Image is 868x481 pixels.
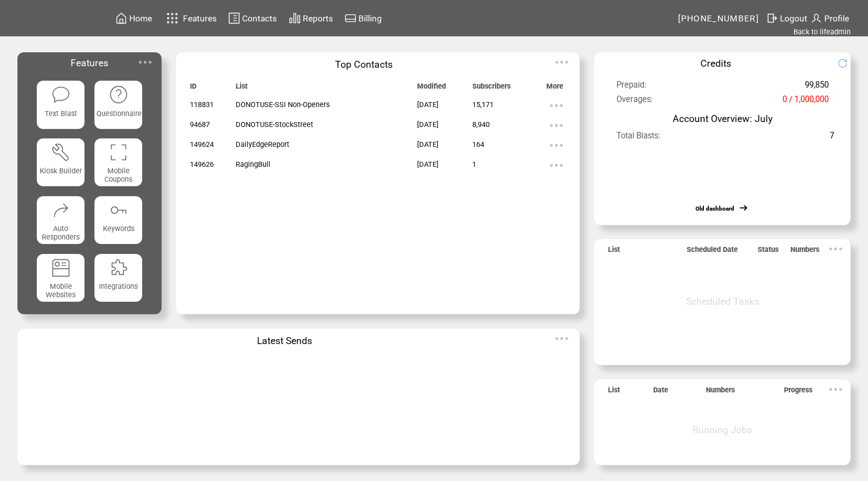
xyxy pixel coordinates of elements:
span: Mobile Coupons [104,167,132,184]
img: chart.svg [289,12,301,24]
img: home.svg [115,12,127,24]
span: More [546,82,563,96]
span: List [608,245,620,259]
span: Running Jobs [693,424,752,436]
span: Date [653,386,668,399]
span: [DATE] [417,120,438,129]
span: Numbers [706,386,735,399]
span: 7 [830,131,834,145]
img: tool%201.svg [51,142,71,162]
span: 1 [472,160,476,169]
span: 8,940 [472,120,490,129]
span: Text Blast [45,110,77,118]
img: exit.svg [766,12,778,24]
img: refresh.png [838,58,856,68]
span: Top Contacts [335,59,393,70]
a: Old dashboard [695,205,734,212]
span: Scheduled Tasks [686,296,759,307]
img: features.svg [164,10,181,26]
span: RagingBull [236,160,270,169]
img: ellypsis.svg [546,135,566,155]
img: ellypsis.svg [826,379,846,399]
span: DONOTUSE-SSI Non-Openers [236,101,330,109]
img: ellypsis.svg [552,329,572,349]
span: Modified [417,82,446,96]
span: Account Overview: July [673,113,773,124]
span: Kiosk Builder [40,167,82,175]
a: Kiosk Builder [37,138,85,187]
span: Auto Responders [42,225,80,241]
a: Billing [343,10,383,26]
a: Auto Responders [37,196,85,244]
span: Reports [303,13,333,23]
a: Back to lifeadmin [793,27,851,36]
span: [DATE] [417,101,438,109]
span: Latest Sends [257,335,312,347]
span: Features [71,57,108,69]
img: creidtcard.svg [345,12,356,24]
span: Total Blasts: [616,131,660,145]
span: Billing [358,13,382,23]
span: 118831 [190,101,214,109]
span: Integrations [99,282,138,291]
span: [DATE] [417,160,438,169]
span: Status [758,245,779,259]
span: [PHONE_NUMBER] [678,13,760,23]
span: DONOTUSE-StockStreet [236,120,313,129]
a: Logout [765,10,809,26]
img: coupons.svg [109,142,129,162]
span: List [608,386,620,399]
img: ellypsis.svg [135,52,155,72]
img: ellypsis.svg [546,116,566,135]
img: ellypsis.svg [546,155,566,175]
a: Keywords [94,196,143,244]
span: 15,171 [472,101,494,109]
span: Contacts [242,13,277,23]
a: Integrations [94,254,143,302]
span: Features [183,13,217,23]
a: Home [114,10,154,26]
span: 94687 [190,120,210,129]
img: auto-responders.svg [51,200,71,220]
a: Mobile Coupons [94,138,143,187]
img: integrations.svg [109,258,129,278]
span: 99,850 [805,80,829,95]
a: Contacts [227,10,278,26]
span: Scheduled Date [687,245,738,259]
span: ID [190,82,196,96]
a: Text Blast [37,81,85,129]
span: Keywords [103,225,134,233]
span: Profile [824,13,849,23]
span: Home [129,13,152,23]
img: questionnaire.svg [109,85,129,105]
img: ellypsis.svg [552,52,572,72]
span: Numbers [790,245,819,259]
span: Questionnaire [96,110,142,118]
img: profile.svg [810,12,822,24]
span: List [236,82,248,96]
a: Mobile Websites [37,254,85,302]
a: Reports [287,10,335,26]
span: Prepaid: [616,80,646,95]
span: DailyEdgeReport [236,140,289,149]
span: [DATE] [417,140,438,149]
span: 164 [472,140,484,149]
span: Mobile Websites [46,282,76,299]
span: 149626 [190,160,214,169]
a: Profile [809,10,851,26]
span: 149624 [190,140,214,149]
img: mobile-websites.svg [51,258,71,278]
span: 0 / 1,000,000 [782,95,829,109]
img: text-blast.svg [51,85,71,105]
img: ellypsis.svg [826,239,846,259]
img: contacts.svg [228,12,240,24]
span: Progress [784,386,812,399]
span: Subscribers [472,82,511,96]
a: Features [162,8,218,28]
span: Overages: [616,95,653,109]
span: Logout [780,13,807,23]
img: keywords.svg [109,200,129,220]
img: ellypsis.svg [546,96,566,116]
a: Questionnaire [94,81,143,129]
span: Credits [700,58,731,69]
